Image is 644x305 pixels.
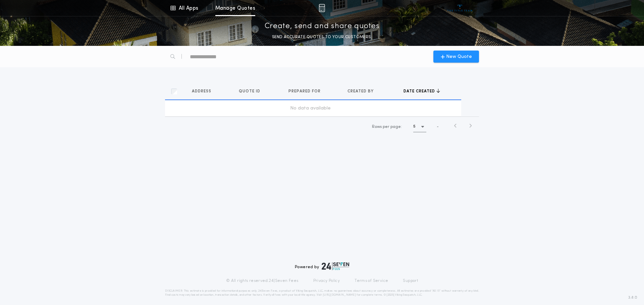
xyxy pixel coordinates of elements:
button: 5 [413,122,426,132]
img: vs-icon [447,5,473,11]
button: Date created [404,88,440,95]
div: Powered by [295,262,349,270]
span: Quote ID [239,89,262,94]
img: img [319,4,325,12]
span: Created by [347,89,375,94]
span: - [437,124,439,130]
span: Address [192,89,213,94]
a: Privacy Policy [313,278,340,284]
h1: 5 [413,123,416,130]
p: Create, send and share quotes [265,21,380,32]
a: [URL][DOMAIN_NAME] [323,294,356,296]
p: DISCLAIMER: This estimate is provided for informational purposes only. 24|Seven Fees, a product o... [165,289,479,297]
span: 3.8.0 [628,295,637,301]
a: Terms of Service [355,278,388,284]
button: Quote ID [239,88,265,95]
img: logo [322,262,349,270]
span: Rows per page: [372,125,402,129]
a: Support [403,278,418,284]
span: Prepared for [288,89,322,94]
button: Created by [347,88,379,95]
span: Date created [404,89,436,94]
button: Address [192,88,216,95]
button: New Quote [433,51,479,63]
div: No data available [168,105,453,112]
p: SEND ACCURATE QUOTES TO YOUR CUSTOMERS. [272,34,372,41]
p: © All rights reserved. 24|Seven Fees [226,278,299,284]
span: New Quote [446,53,472,60]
